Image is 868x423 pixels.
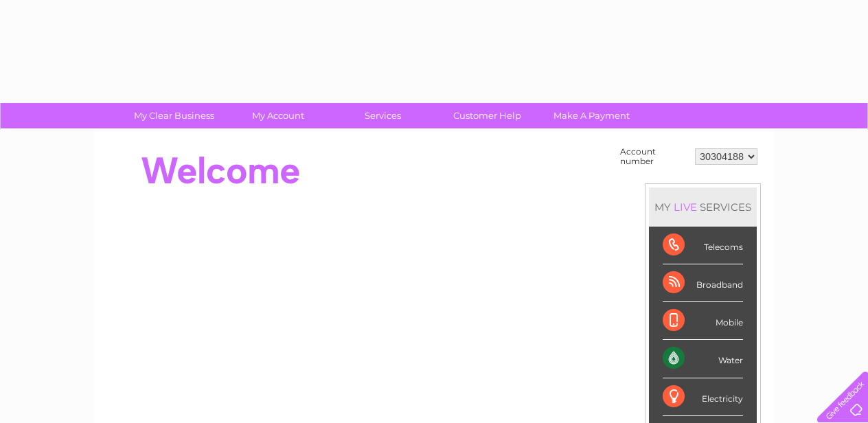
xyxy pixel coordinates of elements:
[663,302,743,340] div: Mobile
[535,103,648,128] a: Make A Payment
[663,264,743,302] div: Broadband
[617,144,692,170] td: Account number
[649,187,757,227] div: MY SERVICES
[222,103,335,128] a: My Account
[431,103,544,128] a: Customer Help
[117,103,231,128] a: My Clear Business
[663,340,743,378] div: Water
[326,103,439,128] a: Services
[663,227,743,264] div: Telecoms
[663,378,743,416] div: Electricity
[671,201,700,214] div: LIVE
